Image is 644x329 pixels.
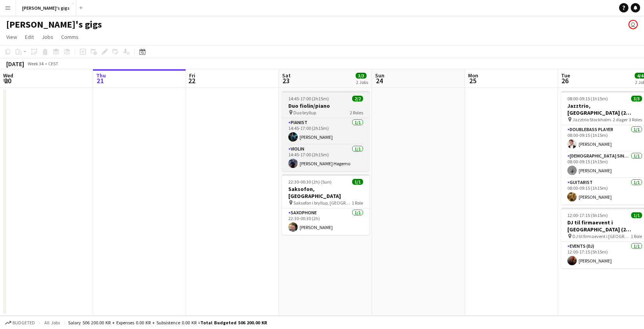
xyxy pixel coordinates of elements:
[6,19,102,30] h1: [PERSON_NAME]'s gigs
[43,320,61,325] span: All jobs
[282,185,369,199] h3: Saksofon, [GEOGRAPHIC_DATA]
[48,61,58,66] div: CEST
[350,110,363,115] span: 2 Roles
[16,0,76,16] button: [PERSON_NAME]'s gigs
[567,212,608,218] span: 12:00-17:15 (5h15m)
[288,96,329,101] span: 14:45-17:00 (2h15m)
[628,20,638,29] app-user-avatar: Hedvig Christiansen
[631,212,642,218] span: 1/1
[22,32,37,42] a: Edit
[26,61,45,66] span: Week 34
[200,320,267,325] span: Total Budgeted 506 200.00 KR
[631,96,642,101] span: 3/3
[281,76,291,85] span: 23
[561,72,570,79] span: Tue
[282,102,369,109] h3: Duo fiolin/piano
[572,233,631,239] span: DJ til firmaevent i [GEOGRAPHIC_DATA]
[629,117,642,122] span: 3 Roles
[25,33,34,40] span: Edit
[189,72,195,79] span: Fri
[352,200,363,206] span: 1 Role
[12,320,35,325] span: Budgeted
[282,174,369,235] app-job-card: 22:30-00:30 (2h) (Sun)1/1Saksofon, [GEOGRAPHIC_DATA] Saksofon i bryllup, [GEOGRAPHIC_DATA]1 RoleS...
[352,96,363,101] span: 2/2
[282,72,291,79] span: Sat
[96,72,106,79] span: Thu
[375,72,384,79] span: Sun
[631,233,642,239] span: 1 Role
[468,72,478,79] span: Mon
[6,60,24,68] div: [DATE]
[68,320,267,325] div: Salary 506 200.00 KR + Expenses 0.00 KR + Subsistence 0.00 KR =
[2,76,13,85] span: 20
[356,73,367,79] span: 3/3
[58,32,82,42] a: Comms
[6,33,17,40] span: View
[42,33,53,40] span: Jobs
[293,200,352,206] span: Saksofon i bryllup, [GEOGRAPHIC_DATA]
[560,76,570,85] span: 26
[3,32,20,42] a: View
[352,179,363,185] span: 1/1
[293,110,316,115] span: Duo bryllup
[3,72,13,79] span: Wed
[467,76,478,85] span: 25
[567,96,608,101] span: 08:00-09:15 (1h15m)
[95,76,106,85] span: 21
[188,76,195,85] span: 22
[282,208,369,235] app-card-role: Saxophone1/122:30-00:30 (2h)[PERSON_NAME]
[356,79,368,85] div: 2 Jobs
[288,179,332,185] span: 22:30-00:30 (2h) (Sun)
[4,318,36,327] button: Budgeted
[61,33,79,40] span: Comms
[282,118,369,145] app-card-role: Pianist1/114:45-17:00 (2h15m)[PERSON_NAME]
[282,145,369,171] app-card-role: Violin1/114:45-17:00 (2h15m)[PERSON_NAME] Høgemo
[282,91,369,171] app-job-card: 14:45-17:00 (2h15m)2/2Duo fiolin/piano Duo bryllup2 RolesPianist1/114:45-17:00 (2h15m)[PERSON_NAM...
[39,32,56,42] a: Jobs
[374,76,384,85] span: 24
[572,117,628,122] span: Jazztrio Stockholm. 2 dager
